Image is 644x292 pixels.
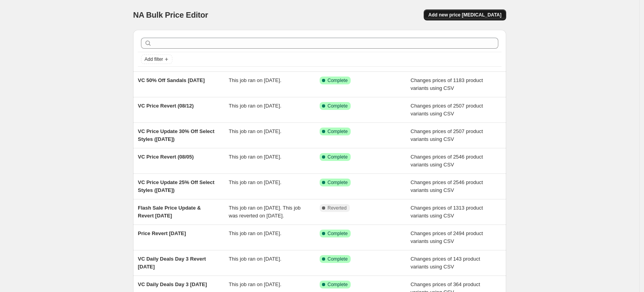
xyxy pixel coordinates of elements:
span: Complete [327,77,348,84]
span: Complete [327,281,348,288]
span: VC Price Update 30% Off Select Styles ([DATE]) [138,128,214,142]
span: NA Bulk Price Editor [133,11,208,19]
span: Add new price [MEDICAL_DATA] [428,12,501,18]
span: VC Daily Deals Day 3 [DATE] [138,281,207,287]
span: Complete [327,256,348,262]
span: This job ran on [DATE]. [229,77,282,83]
span: Changes prices of 2507 product variants using CSV [411,128,483,142]
span: This job ran on [DATE]. [229,179,282,185]
span: Changes prices of 2546 product variants using CSV [411,179,483,193]
span: Add filter [145,56,163,62]
span: Complete [327,103,348,109]
span: Changes prices of 1313 product variants using CSV [411,205,483,219]
span: Changes prices of 2494 product variants using CSV [411,230,483,244]
span: This job ran on [DATE]. [229,256,282,262]
span: VC Price Revert (08/12) [138,103,194,109]
span: VC Daily Deals Day 3 Revert [DATE] [138,256,206,270]
span: Complete [327,154,348,160]
span: Changes prices of 2546 product variants using CSV [411,154,483,168]
span: This job ran on [DATE]. [229,103,282,109]
button: Add new price [MEDICAL_DATA] [424,9,506,20]
span: VC 50% Off Sandals [DATE] [138,77,205,83]
span: Changes prices of 143 product variants using CSV [411,256,480,270]
button: Add filter [141,55,172,64]
span: Complete [327,179,348,186]
span: This job ran on [DATE]. [229,230,282,236]
span: VC Price Revert (08/05) [138,154,194,160]
span: This job ran on [DATE]. This job was reverted on [DATE]. [229,205,301,219]
span: Flash Sale Price Update & Revert [DATE] [138,205,201,219]
span: This job ran on [DATE]. [229,281,282,287]
span: This job ran on [DATE]. [229,154,282,160]
span: Reverted [327,205,347,211]
span: VC Price Update 25% Off Select Styles ([DATE]) [138,179,214,193]
span: Price Revert [DATE] [138,230,186,236]
span: Complete [327,230,348,237]
span: Changes prices of 1183 product variants using CSV [411,77,483,91]
span: Changes prices of 2507 product variants using CSV [411,103,483,117]
span: This job ran on [DATE]. [229,128,282,134]
span: Complete [327,128,348,135]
